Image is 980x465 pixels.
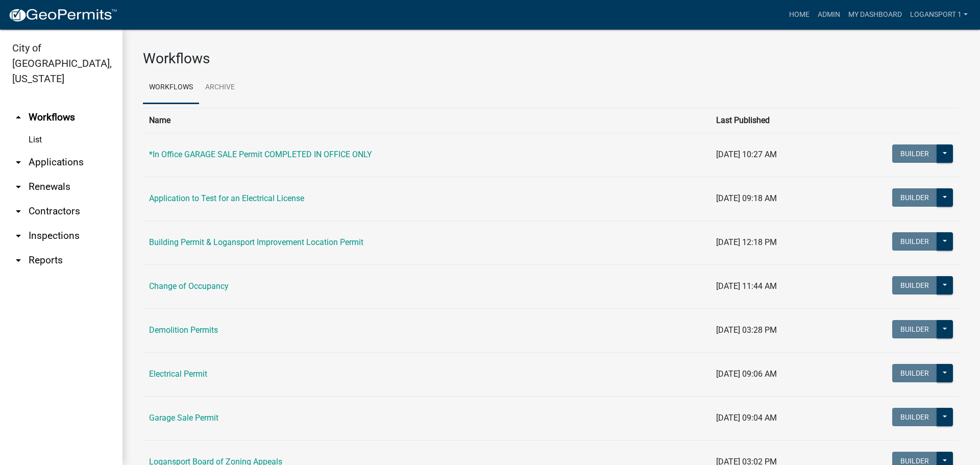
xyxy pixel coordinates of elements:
[149,325,218,335] a: Demolition Permits
[143,50,960,67] h3: Workflows
[149,369,207,379] a: Electrical Permit
[814,5,844,25] a: Admin
[12,181,24,193] i: arrow_drop_down
[892,276,937,295] button: Builder
[149,150,372,159] a: *In Office GARAGE SALE Permit COMPLETED IN OFFICE ONLY
[12,156,24,168] i: arrow_drop_down
[892,144,937,163] button: Builder
[716,193,777,203] span: [DATE] 09:18 AM
[892,320,937,338] button: Builder
[892,232,937,251] button: Builder
[785,5,814,25] a: Home
[716,237,777,247] span: [DATE] 12:18 PM
[892,364,937,382] button: Builder
[716,281,777,291] span: [DATE] 11:44 AM
[892,408,937,426] button: Builder
[12,254,24,266] i: arrow_drop_down
[716,325,777,335] span: [DATE] 03:28 PM
[710,108,834,133] th: Last Published
[716,369,777,379] span: [DATE] 09:06 AM
[149,237,363,247] a: Building Permit & Logansport Improvement Location Permit
[149,413,218,423] a: Garage Sale Permit
[12,230,24,242] i: arrow_drop_down
[716,150,777,159] span: [DATE] 10:27 AM
[844,5,906,25] a: My Dashboard
[149,193,304,203] a: Application to Test for an Electrical License
[199,71,241,104] a: Archive
[892,188,937,207] button: Builder
[12,205,24,217] i: arrow_drop_down
[716,413,777,423] span: [DATE] 09:04 AM
[143,108,710,133] th: Name
[149,281,229,291] a: Change of Occupancy
[143,71,199,104] a: Workflows
[906,5,972,25] a: Logansport 1
[12,111,24,124] i: arrow_drop_up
